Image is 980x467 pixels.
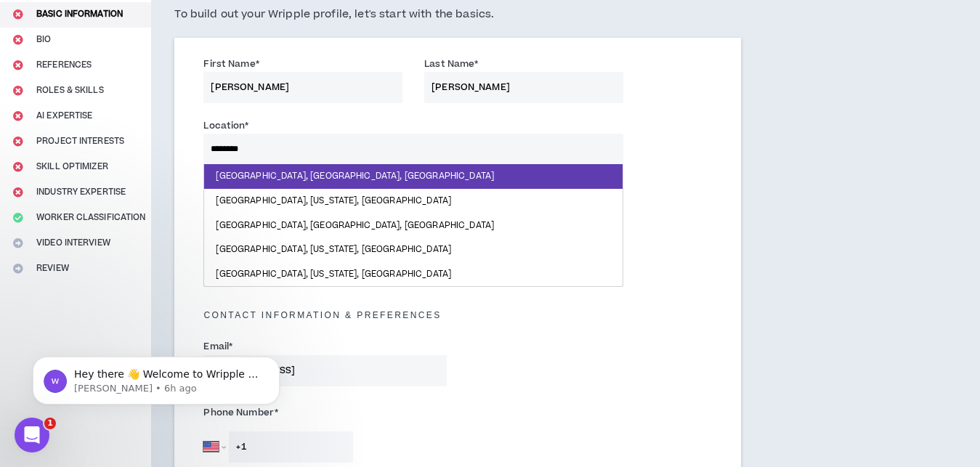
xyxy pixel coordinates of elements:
label: Last Name [424,52,478,76]
div: [GEOGRAPHIC_DATA], [GEOGRAPHIC_DATA], [GEOGRAPHIC_DATA] [204,164,623,189]
h5: To build out your Wripple profile, let's start with the basics. [174,6,740,23]
iframe: Intercom live chat [15,418,49,452]
div: [GEOGRAPHIC_DATA], [US_STATE], [GEOGRAPHIC_DATA] [204,262,623,287]
h5: Contact Information & preferences [193,310,722,320]
iframe: Intercom notifications message [11,326,301,428]
label: Phone Number [203,401,447,424]
input: First Name [203,72,402,103]
div: [GEOGRAPHIC_DATA], [GEOGRAPHIC_DATA], [GEOGRAPHIC_DATA] [204,214,623,238]
span: 1 [44,418,56,429]
label: First Name [203,52,259,76]
input: Enter Email [203,355,447,386]
input: Last Name [424,72,623,103]
div: [GEOGRAPHIC_DATA], [US_STATE], [GEOGRAPHIC_DATA] [204,237,623,262]
div: [GEOGRAPHIC_DATA], [US_STATE], [GEOGRAPHIC_DATA] [204,189,623,214]
label: Location [203,114,248,137]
